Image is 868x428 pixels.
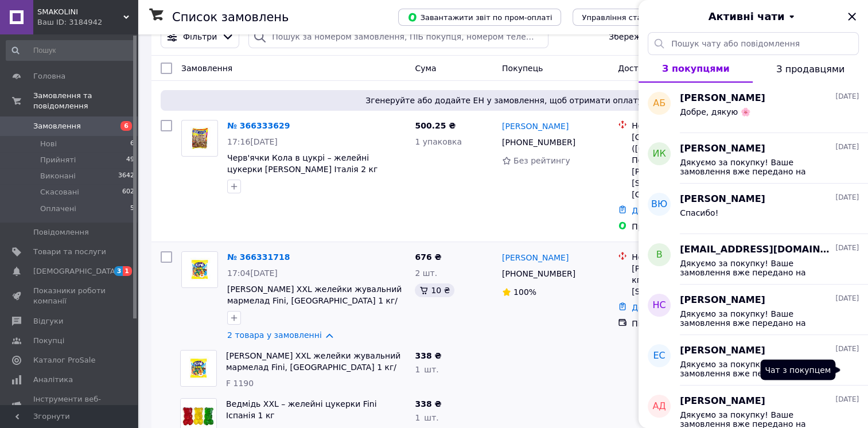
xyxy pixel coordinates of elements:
span: Оплачені [40,204,76,214]
span: Покупці [33,336,64,346]
span: 602 [122,187,134,197]
h1: Список замовлень [172,10,289,24]
span: [PHONE_NUMBER] [502,269,575,278]
span: Нові [40,139,57,149]
span: Покупець [502,64,543,73]
span: Інструменти веб-майстра та SEO [33,394,106,415]
a: [PERSON_NAME] [502,252,569,263]
span: [DATE] [835,344,859,354]
input: Пошук за номером замовлення, ПІБ покупця, номером телефону, Email, номером накладної [248,25,548,48]
span: Замовлення [33,121,81,131]
button: Завантажити звіт по пром-оплаті [398,9,561,26]
span: Доставка та оплата [618,64,702,73]
span: b [656,248,663,262]
img: Фото товару [182,252,217,287]
span: [DATE] [835,92,859,102]
button: НС[PERSON_NAME][DATE]Дякуємо за покупку! Ваше замовлення вже передано на відправку. Номер ТТН буд... [639,285,868,335]
a: 2 товара у замовленні [227,330,322,340]
span: Активні чати [708,9,784,24]
span: Скасовані [40,187,79,197]
button: Управління статусами [573,9,679,26]
div: [GEOGRAPHIC_DATA] ([GEOGRAPHIC_DATA].), Поштомат №5234: вул. [PERSON_NAME][STREET_ADDRESS] (маг. ... [632,131,748,200]
span: [PERSON_NAME] [680,142,765,155]
div: [PERSON_NAME], №3 (до 30 кг): вул. [PERSON_NAME][STREET_ADDRESS] [632,263,748,297]
span: Дякуємо за покупку! Ваше замовлення вже передано на відправку. Номер ТТН буде додано до вашого за... [680,158,843,176]
button: Закрити [845,10,859,24]
div: 10 ₴ [415,283,454,297]
span: 338 ₴ [415,399,441,408]
a: Додати ЕН [632,206,677,215]
span: НС [652,299,665,312]
span: [DATE] [835,243,859,253]
button: ИК[PERSON_NAME][DATE]Дякуємо за покупку! Ваше замовлення вже передано на відправку. Номер ТТН буд... [639,133,868,184]
span: [PERSON_NAME] [680,193,765,206]
span: ИК [652,147,665,161]
div: Чат з покупцем [760,359,835,380]
span: 1 упаковка [415,137,462,146]
a: № 366333629 [227,121,290,130]
span: 3 [114,266,123,276]
button: ВЮ[PERSON_NAME][DATE]Спасибо! [639,184,868,234]
span: 49 [126,155,134,165]
a: [PERSON_NAME] XXL желейки жувальний мармелад Fini, [GEOGRAPHIC_DATA] 1 кг/уп [227,285,402,317]
span: ВЮ [651,198,667,211]
span: [PERSON_NAME] [680,395,765,408]
span: [DATE] [835,142,859,152]
span: АБ [653,97,665,110]
span: Головна [33,71,65,81]
span: 6 [130,139,134,149]
div: Нова Пошта [632,251,748,263]
span: Згенеруйте або додайте ЕН у замовлення, щоб отримати оплату [165,95,843,106]
span: З продавцями [776,64,844,75]
span: Каталог ProSale [33,355,95,365]
a: Ведмідь XXL – желейні цукерки Fini Іспанія 1 кг [226,399,376,420]
span: [EMAIL_ADDRESS][DOMAIN_NAME] [680,243,833,256]
span: 17:16[DATE] [227,137,278,146]
span: 1 шт. [415,413,438,422]
span: [PHONE_NUMBER] [502,138,575,147]
img: Фото товару [182,127,217,150]
button: Активні чати [671,9,836,24]
span: 1 шт. [415,365,438,374]
a: [PERSON_NAME] [502,120,569,132]
span: ЕС [653,349,665,363]
span: Відгуки [33,316,63,326]
span: 3642 [118,171,134,181]
div: Післяплата [632,318,748,329]
span: SMAKOLINI [37,7,123,17]
div: Ваш ID: 3184942 [37,17,138,28]
span: F 1190 [226,379,254,388]
span: Дякуємо за покупку! Ваше замовлення вже передано на відправку. Номер ТТН буде додано до вашого за... [680,259,843,277]
input: Пошук [6,40,135,61]
button: З продавцями [753,55,868,83]
span: Дякуємо за покупку! Ваше замовлення вже передано на відправку. Номер ТТН буде додано до вашого за... [680,360,843,378]
span: Добре, дякую 🌸 [680,107,750,116]
span: Управління статусами [582,13,670,22]
span: 100% [513,287,536,297]
span: Аналітика [33,375,73,385]
span: Без рейтингу [513,156,570,165]
span: 6 [120,121,132,131]
span: Прийняті [40,155,76,165]
button: АБ[PERSON_NAME][DATE]Добре, дякую 🌸 [639,83,868,133]
img: Фото товару [181,351,216,386]
button: З покупцями [639,55,753,83]
span: [DATE] [835,294,859,304]
span: Завантажити звіт по пром-оплаті [407,12,552,22]
span: 1 [123,266,132,276]
span: [PERSON_NAME] [680,294,765,307]
span: Показники роботи компанії [33,286,106,306]
a: № 366331718 [227,252,290,262]
span: 2 шт. [415,269,437,278]
a: Додати ЕН [632,303,677,312]
span: 17:04[DATE] [227,269,278,278]
input: Пошук чату або повідомлення [648,32,859,55]
span: 676 ₴ [415,252,441,262]
span: Дякуємо за покупку! Ваше замовлення вже передано на відправку. Номер ТТН буде додано до вашого за... [680,309,843,328]
span: 5 [130,204,134,214]
span: 338 ₴ [415,351,441,360]
span: [DATE] [835,193,859,203]
a: Черв'ячки Кола в цукрі – желейні цукерки [PERSON_NAME] Італія 2 кг [227,153,377,174]
span: Виконані [40,171,76,181]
